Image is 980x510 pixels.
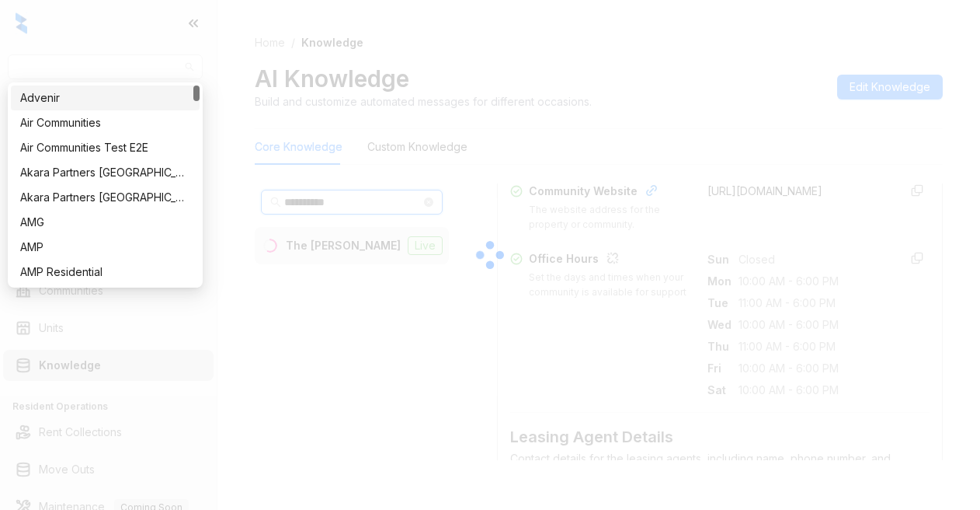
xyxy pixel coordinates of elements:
div: Advenir [20,89,190,107]
div: Air Communities Test E2E [11,135,200,160]
div: Akara Partners Phoenix [11,185,200,210]
div: AMP Residential [11,260,200,285]
div: AMP [20,239,190,256]
div: AMG [20,214,190,231]
div: AMP [11,235,200,260]
div: Akara Partners Nashville [11,160,200,185]
div: Akara Partners [GEOGRAPHIC_DATA] [20,164,190,181]
div: Akara Partners [GEOGRAPHIC_DATA] [20,189,190,206]
div: Air Communities [11,110,200,135]
div: Air Communities [20,114,190,131]
div: Advenir [11,86,200,110]
div: AMG [11,210,200,235]
div: Air Communities Test E2E [20,139,190,156]
div: AMP Residential [20,264,190,281]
